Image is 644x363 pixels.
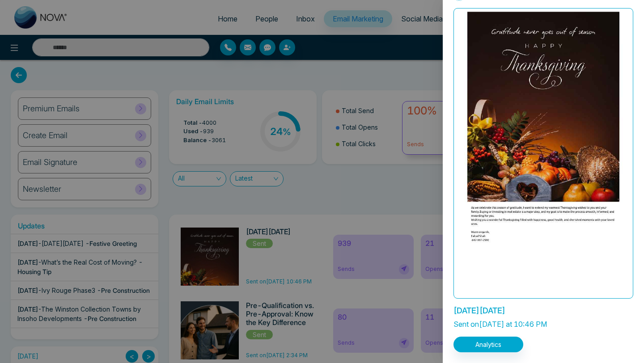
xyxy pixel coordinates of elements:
h6: [DATE][DATE] [453,306,633,316]
button: Analytics [453,337,523,352]
span: Sent on [DATE] at 10:46 PM [453,320,547,329]
iframe: Intercom live chat [614,333,635,354]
